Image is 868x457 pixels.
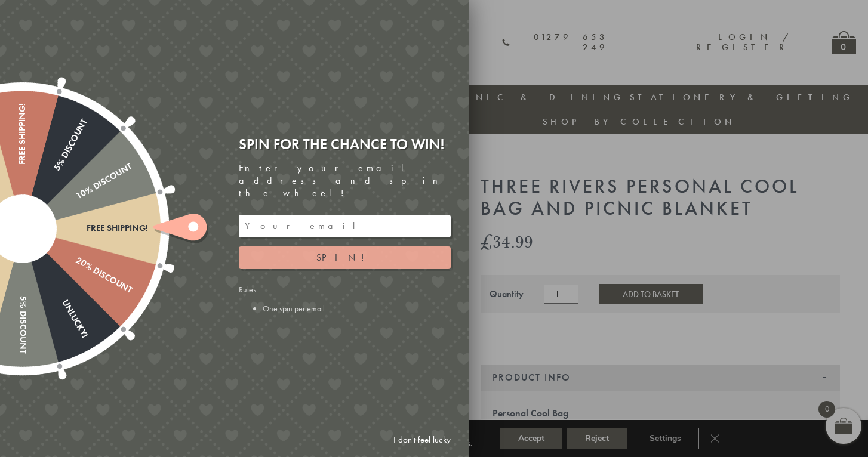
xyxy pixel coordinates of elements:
[239,215,451,237] input: Your email
[239,284,451,314] div: Rules:
[20,162,133,233] div: 10% Discount
[23,223,148,233] div: Free shipping!
[239,135,451,153] div: Spin for the chance to win!
[316,251,373,264] span: Spin!
[387,429,457,451] a: I don't feel lucky
[263,303,451,314] li: One spin per email
[20,224,133,296] div: 20% Discount
[239,246,451,269] button: Spin!
[18,226,90,339] div: Unlucky!
[239,162,451,199] div: Enter your email address and spin the wheel!
[17,229,27,354] div: 5% Discount
[18,118,90,231] div: 5% Discount
[17,103,27,229] div: Free shipping!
